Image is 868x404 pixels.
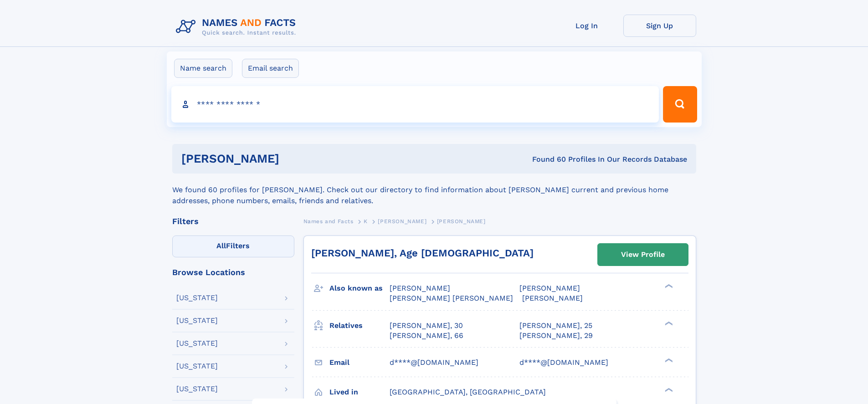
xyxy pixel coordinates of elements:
[378,215,426,227] a: [PERSON_NAME]
[390,388,546,396] span: [GEOGRAPHIC_DATA], [GEOGRAPHIC_DATA]
[663,357,673,363] div: ❯
[437,218,486,225] span: [PERSON_NAME]
[216,241,226,250] span: All
[663,320,673,326] div: ❯
[174,59,232,78] label: Name search
[364,218,368,225] span: K
[406,154,687,164] div: Found 60 Profiles In Our Records Database
[176,294,218,302] div: [US_STATE]
[390,321,463,331] a: [PERSON_NAME], 30
[390,294,513,302] span: [PERSON_NAME] [PERSON_NAME]
[663,283,673,289] div: ❯
[181,153,406,164] h1: [PERSON_NAME]
[550,15,623,37] a: Log In
[621,244,665,265] div: View Profile
[303,215,354,227] a: Names and Facts
[623,15,696,37] a: Sign Up
[172,15,303,39] img: Logo Names and Facts
[172,217,294,225] div: Filters
[172,174,696,206] div: We found 60 profiles for [PERSON_NAME]. Check out our directory to find information about [PERSON...
[598,244,688,266] a: View Profile
[519,321,592,331] a: [PERSON_NAME], 25
[172,268,294,276] div: Browse Locations
[176,363,218,370] div: [US_STATE]
[329,318,390,333] h3: Relatives
[522,294,583,302] span: [PERSON_NAME]
[390,331,463,341] a: [PERSON_NAME], 66
[329,384,390,400] h3: Lived in
[390,284,450,292] span: [PERSON_NAME]
[242,59,299,78] label: Email search
[663,387,673,393] div: ❯
[378,218,426,225] span: [PERSON_NAME]
[329,281,390,296] h3: Also known as
[663,86,697,123] button: Search Button
[176,385,218,393] div: [US_STATE]
[171,86,659,123] input: search input
[311,247,534,259] a: [PERSON_NAME], Age [DEMOGRAPHIC_DATA]
[172,235,294,257] label: Filters
[176,340,218,347] div: [US_STATE]
[364,215,368,227] a: K
[329,355,390,370] h3: Email
[519,284,580,292] span: [PERSON_NAME]
[519,331,593,341] a: [PERSON_NAME], 29
[176,317,218,324] div: [US_STATE]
